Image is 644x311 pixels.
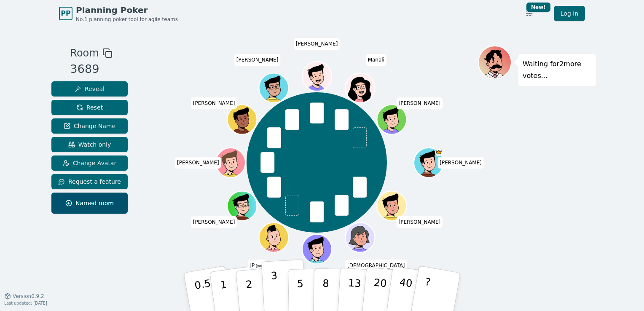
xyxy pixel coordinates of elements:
span: Change Avatar [63,159,117,167]
span: Watch only [68,140,111,149]
div: 3689 [70,61,112,78]
button: Reveal [51,81,128,97]
a: Log in [554,6,585,21]
span: Click to change your name [294,38,340,50]
button: Watch only [51,137,128,152]
span: Click to change your name [191,216,237,228]
span: Click to change your name [175,157,221,169]
div: New! [526,3,550,12]
button: Named room [51,193,128,214]
span: Planning Poker [76,4,178,16]
span: Click to change your name [234,54,281,66]
button: Click to change your avatar [260,223,287,251]
button: Change Avatar [51,155,128,171]
span: Version 0.9.2 [13,293,44,300]
span: Last updated: [DATE] [4,301,47,306]
span: Click to change your name [366,54,386,66]
span: Reveal [75,85,105,93]
button: Reset [51,100,128,115]
span: Click to change your name [191,97,237,109]
span: Click to change your name [437,157,484,169]
p: Waiting for 2 more votes... [523,58,592,82]
span: No.1 planning poker tool for agile teams [76,16,178,23]
span: Click to change your name [345,259,407,271]
button: Request a feature [51,174,128,189]
span: Room [70,46,99,61]
span: Dan is the host [435,149,443,156]
span: (you) [255,264,265,268]
span: PP [61,8,70,19]
a: PPPlanning PokerNo.1 planning poker tool for agile teams [59,4,178,23]
button: Version0.9.2 [4,293,44,300]
span: Click to change your name [397,216,443,228]
span: Request a feature [58,177,121,186]
span: Change Name [64,122,115,130]
button: Change Name [51,118,128,134]
button: New! [522,6,537,21]
span: Click to change your name [397,97,443,109]
span: Click to change your name [248,259,267,271]
span: Named room [65,199,114,207]
span: Reset [76,103,103,112]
